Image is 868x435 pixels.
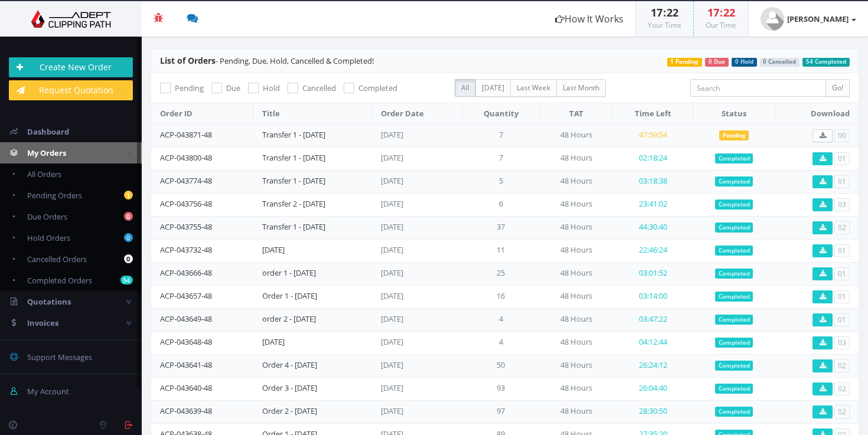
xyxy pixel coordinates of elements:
span: Completed [715,269,753,279]
span: Dashboard [27,126,69,137]
td: 44:30:40 [612,216,693,239]
td: 48 Hours [540,262,612,285]
td: 25 [462,262,540,285]
span: Completed [715,153,753,164]
td: 4 [462,308,540,331]
td: 48 Hours [540,354,612,377]
input: Go! [825,79,850,97]
a: ACP-043774-48 [160,175,212,186]
span: Completed [715,338,753,348]
input: Search [690,79,826,97]
td: 6 [462,193,540,216]
a: ACP-043756-48 [160,198,212,209]
th: Status [693,103,775,125]
span: Completed [715,292,753,302]
td: 48 Hours [540,285,612,308]
span: Completed [715,407,753,417]
span: Pending [175,83,204,93]
td: 48 Hours [540,193,612,216]
th: TAT [540,103,612,125]
span: 0 Hold [732,58,757,67]
a: Transfer 1 - [DATE] [262,152,325,163]
a: ACP-043640-48 [160,382,212,393]
a: ACP-043800-48 [160,152,212,163]
td: [DATE] [372,193,462,216]
span: Due [226,83,240,93]
a: Transfer 1 - [DATE] [262,175,325,186]
td: 04:12:44 [612,331,693,354]
td: 48 Hours [540,216,612,239]
span: : [719,5,723,19]
span: Completed [715,361,753,371]
td: 93 [462,377,540,400]
span: 22 [723,5,735,19]
td: 28:30:50 [612,400,693,423]
span: Completed [715,176,753,187]
span: Cancelled [302,83,336,93]
td: 7 [462,147,540,170]
label: Last Week [510,79,557,97]
span: Completed [715,246,753,256]
span: Cancelled Orders [27,254,87,264]
span: Completed [715,223,753,233]
td: 5 [462,170,540,193]
td: [DATE] [372,239,462,262]
span: Hold [263,83,280,93]
img: Adept Graphics [9,10,133,28]
a: ACP-043755-48 [160,221,212,232]
td: 26:04:40 [612,377,693,400]
td: 03:18:38 [612,170,693,193]
a: ACP-043648-48 [160,336,212,347]
a: ACP-043657-48 [160,290,212,301]
span: 0 Due [705,58,729,67]
span: Completed [715,199,753,210]
td: 48 Hours [540,124,612,147]
span: My Orders [27,148,66,158]
a: Create New Order [9,57,133,77]
td: 23:41:02 [612,193,693,216]
strong: [PERSON_NAME] [787,14,849,24]
span: List of Orders [160,55,216,66]
label: All [455,79,476,97]
td: [DATE] [372,147,462,170]
b: 1 [124,191,133,199]
span: Completed [715,384,753,394]
a: ACP-043649-48 [160,313,212,324]
span: - Pending, Due, Hold, Cancelled & Completed! [160,55,374,66]
td: 48 Hours [540,170,612,193]
td: [DATE] [372,331,462,354]
a: ACP-043639-48 [160,405,212,416]
a: ACP-043732-48 [160,244,212,255]
span: Pending [719,130,749,141]
td: [DATE] [372,170,462,193]
span: Hold Orders [27,233,70,243]
a: Order 3 - [DATE] [262,382,317,393]
span: 54 Completed [802,58,850,67]
td: 11 [462,239,540,262]
td: 48 Hours [540,308,612,331]
a: Order 4 - [DATE] [262,359,317,370]
span: Completed [358,83,397,93]
b: 0 [124,212,133,221]
a: [DATE] [262,336,285,347]
span: My Account [27,386,69,397]
span: Quotations [27,296,71,307]
a: Transfer 1 - [DATE] [262,221,325,232]
td: 22:46:24 [612,239,693,262]
span: Invoices [27,318,58,328]
td: 48 Hours [540,377,612,400]
b: 0 [124,254,133,263]
a: [DATE] [262,244,285,255]
td: 03:14:00 [612,285,693,308]
td: 16 [462,285,540,308]
th: Order ID [151,103,253,125]
span: Due Orders [27,211,67,222]
th: Download [775,103,859,125]
td: [DATE] [372,308,462,331]
td: 48 Hours [540,400,612,423]
span: Quantity [484,108,518,119]
td: 03:01:52 [612,262,693,285]
span: Completed [715,315,753,325]
td: 48 Hours [540,239,612,262]
small: Our Time [706,20,736,30]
